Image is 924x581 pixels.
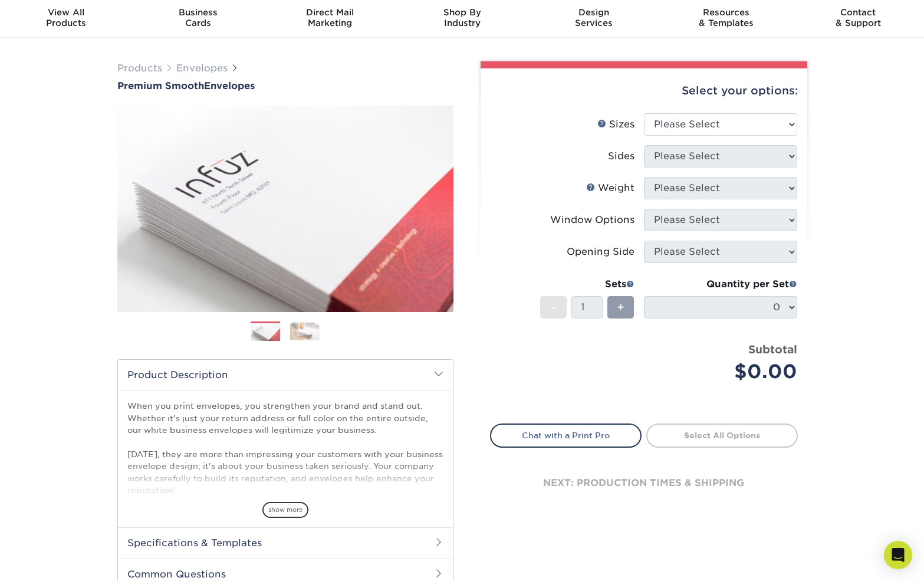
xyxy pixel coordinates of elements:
[117,63,162,74] a: Products
[653,357,797,386] div: $0.00
[262,502,308,518] span: show more
[884,541,912,569] div: Open Intercom Messenger
[608,149,634,163] div: Sides
[550,213,634,227] div: Window Options
[528,7,660,28] div: Services
[490,68,798,113] div: Select your options:
[490,424,642,447] a: Chat with a Print Pro
[117,80,204,91] span: Premium Smooth
[617,298,624,316] span: +
[290,322,320,340] img: Envelopes 02
[117,80,453,91] a: Premium SmoothEnvelopes
[176,63,228,74] a: Envelopes
[117,80,453,91] h1: Envelopes
[132,7,264,28] div: Cards
[792,7,924,28] div: & Support
[396,7,528,28] div: Industry
[646,424,798,447] a: Select All Options
[528,7,660,18] span: Design
[251,322,280,343] img: Envelopes 01
[567,245,634,259] div: Opening Side
[540,277,634,291] div: Sets
[118,527,453,558] h2: Specifications & Templates
[396,7,528,18] span: Shop By
[551,298,556,316] span: -
[597,117,634,132] div: Sizes
[118,360,453,390] h2: Product Description
[792,7,924,18] span: Contact
[264,7,396,18] span: Direct Mail
[644,277,797,291] div: Quantity per Set
[264,7,396,28] div: Marketing
[132,7,264,18] span: Business
[490,448,798,518] div: next: production times & shipping
[748,343,797,356] strong: Subtotal
[660,7,792,28] div: & Templates
[586,181,634,195] div: Weight
[660,7,792,18] span: Resources
[117,93,453,325] img: Premium Smooth 01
